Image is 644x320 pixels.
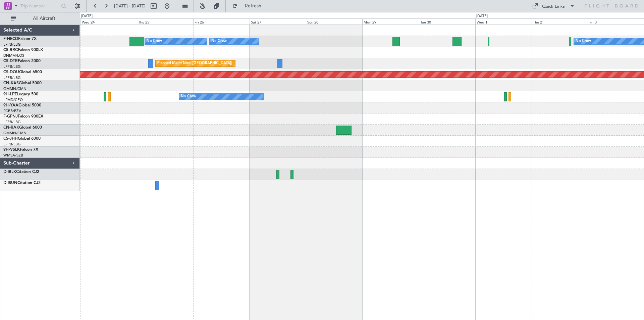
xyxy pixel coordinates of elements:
[3,108,21,113] a: FCBB/BZV
[3,64,21,69] a: LFPB/LBG
[3,120,21,125] a: LFPB/LBG
[3,126,42,130] a: CN-RAKGlobal 6000
[3,92,17,96] span: 9H-LPZ
[3,37,37,41] a: F-HECDFalcon 7X
[3,48,43,52] a: CS-RRCFalcon 900LX
[3,137,41,141] a: CS-JHHGlobal 6000
[3,115,43,119] a: F-GPNJFalcon 900EX
[239,4,267,8] span: Refresh
[362,18,419,25] div: Mon 29
[3,48,18,52] span: CS-RRC
[7,13,73,24] button: All Aircraft
[17,16,71,21] span: All Aircraft
[3,170,39,174] a: D-IBLKCitation CJ2
[81,13,93,19] div: [DATE]
[193,18,250,25] div: Fri 26
[3,86,26,91] a: GMMN/CMN
[419,18,475,25] div: Tue 30
[3,53,24,58] a: DNMM/LOS
[3,59,41,63] a: CS-DTRFalcon 2000
[3,75,21,80] a: LFPB/LBG
[147,36,162,46] div: No Crew
[3,148,20,152] span: 9H-VSLK
[3,126,19,130] span: CN-RAK
[3,81,19,85] span: CN-KAS
[475,18,532,25] div: Wed 1
[3,103,18,107] span: 9H-YAA
[532,18,588,25] div: Thu 2
[3,42,21,47] a: LFPB/LBG
[3,81,42,85] a: CN-KASGlobal 5000
[3,148,38,152] a: 9H-VSLKFalcon 7X
[211,36,227,46] div: No Crew
[3,59,18,63] span: CS-DTR
[542,3,565,10] div: Quick Links
[114,3,146,9] span: [DATE] - [DATE]
[80,18,137,25] div: Wed 24
[3,115,18,119] span: F-GPNJ
[157,58,232,68] div: Planned Maint Nice ([GEOGRAPHIC_DATA])
[3,70,19,74] span: CS-DOU
[250,18,306,25] div: Sat 27
[3,92,38,96] a: 9H-LPZLegacy 500
[181,92,196,102] div: No Crew
[529,1,578,11] button: Quick Links
[476,13,488,19] div: [DATE]
[3,137,18,141] span: CS-JHH
[3,70,42,74] a: CS-DOUGlobal 6500
[3,97,23,102] a: LFMD/CEQ
[306,18,362,25] div: Sun 28
[3,170,16,174] span: D-IBLK
[20,1,59,11] input: Trip Number
[3,142,21,147] a: LFPB/LBG
[137,18,193,25] div: Thu 25
[576,36,591,46] div: No Crew
[3,181,41,185] a: D-ISUNCitation CJ2
[229,1,269,11] button: Refresh
[3,153,23,158] a: WMSA/SZB
[3,131,26,136] a: GMMN/CMN
[3,37,18,41] span: F-HECD
[3,181,17,185] span: D-ISUN
[3,103,41,107] a: 9H-YAAGlobal 5000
